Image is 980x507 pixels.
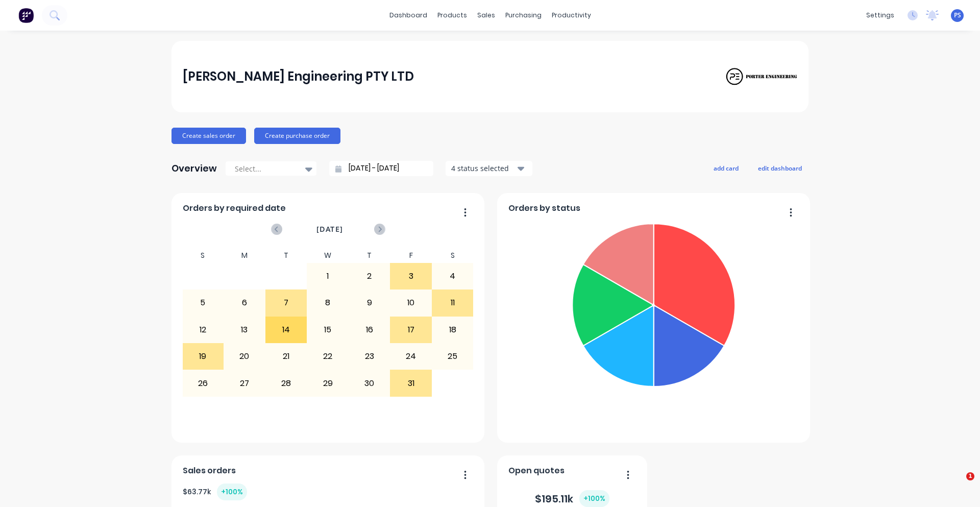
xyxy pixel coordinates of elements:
div: 4 [432,263,473,289]
div: 9 [349,290,390,316]
div: $ 63.77k [183,484,247,500]
div: 16 [349,317,390,343]
div: purchasing [500,8,547,23]
div: 14 [266,317,307,343]
div: 5 [183,290,224,316]
div: 2 [349,263,390,289]
div: 24 [390,344,431,369]
div: 28 [266,370,307,396]
div: 18 [432,317,473,343]
div: 12 [183,317,224,343]
div: 1 [307,263,348,289]
div: 26 [183,370,224,396]
div: 6 [224,290,265,316]
div: 27 [224,370,265,396]
button: Create purchase order [254,128,340,144]
div: + 100 % [217,484,247,500]
div: 23 [349,344,390,369]
div: 8 [307,290,348,316]
span: [DATE] [316,224,343,235]
iframe: Intercom live chat [945,472,970,497]
div: [PERSON_NAME] Engineering PTY LTD [183,66,414,87]
div: 7 [266,290,307,316]
span: Orders by required date [183,202,286,214]
div: 20 [224,344,265,369]
div: settings [861,8,899,23]
img: Porter Engineering PTY LTD [726,67,797,86]
span: Orders by status [508,202,580,214]
div: productivity [547,8,596,23]
span: Open quotes [508,465,565,477]
div: T [349,248,390,263]
div: 30 [349,370,390,396]
div: 21 [266,344,307,369]
div: + 100 % [579,490,609,507]
div: 3 [390,263,431,289]
img: Factory [18,8,34,23]
div: 17 [390,317,431,343]
span: PS [954,11,961,20]
div: 19 [183,344,224,369]
button: add card [707,161,745,175]
div: T [265,248,307,263]
div: S [432,248,474,263]
div: sales [472,8,500,23]
div: F [390,248,432,263]
div: $ 195.11k [535,490,609,507]
span: Sales orders [183,465,236,477]
div: 31 [390,370,431,396]
div: 25 [432,344,473,369]
div: 13 [224,317,265,343]
div: Overview [171,158,217,179]
a: dashboard [384,8,432,23]
div: 29 [307,370,348,396]
div: 11 [432,290,473,316]
div: 22 [307,344,348,369]
div: 15 [307,317,348,343]
div: products [432,8,472,23]
div: 4 status selected [451,163,516,174]
div: S [182,248,224,263]
div: W [307,248,349,263]
button: edit dashboard [751,161,808,175]
button: 4 status selected [446,161,532,176]
span: 1 [966,472,974,480]
div: 10 [390,290,431,316]
button: Create sales order [171,128,246,144]
div: M [224,248,265,263]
